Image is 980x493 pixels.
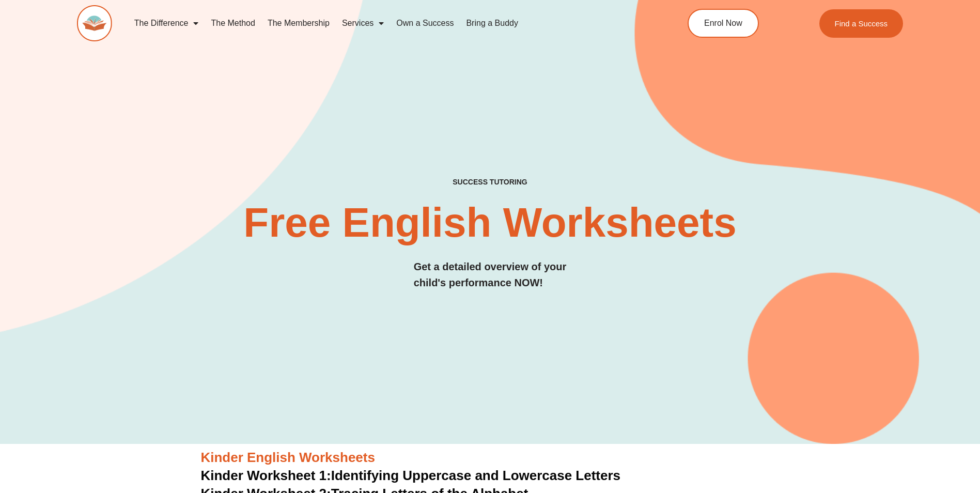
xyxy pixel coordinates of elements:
[390,11,460,35] a: Own a Success
[201,468,621,483] a: Kinder Worksheet 1:Identifying Uppercase and Lowercase Letters
[217,202,763,243] h2: Free English Worksheets​
[368,178,613,187] h4: SUCCESS TUTORING​
[336,11,390,35] a: Services
[201,449,780,467] h3: Kinder English Worksheets
[205,11,261,35] a: The Method
[835,20,888,27] span: Find a Success
[128,11,205,35] a: The Difference
[261,11,336,35] a: The Membership
[704,19,742,27] span: Enrol Now
[414,259,567,291] h3: Get a detailed overview of your child's performance NOW!
[460,11,524,35] a: Bring a Buddy
[201,468,331,483] span: Kinder Worksheet 1:
[688,9,759,38] a: Enrol Now
[819,9,904,38] a: Find a Success
[128,11,641,35] nav: Menu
